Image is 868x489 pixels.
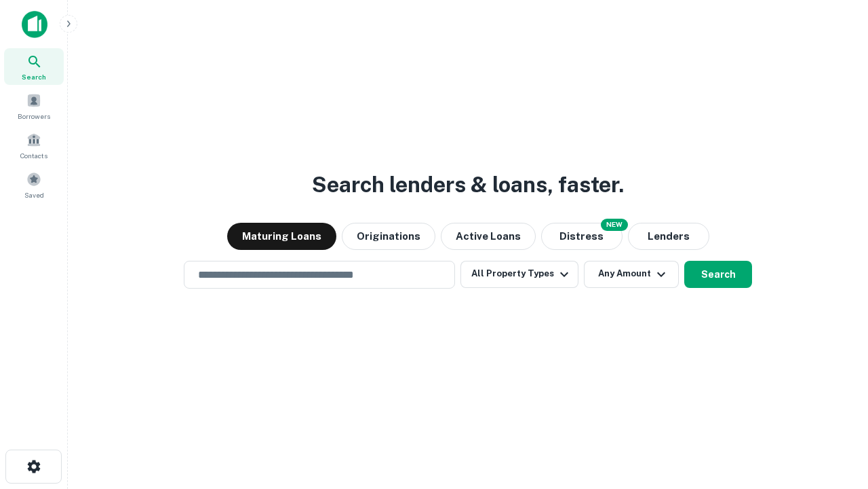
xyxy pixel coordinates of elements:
div: NEW [601,219,628,231]
button: Originations [342,223,435,250]
iframe: Chat Widget [800,380,868,446]
button: Lenders [628,223,709,250]
button: Search [684,261,752,288]
a: Contacts [4,127,64,164]
a: Borrowers [4,88,64,124]
span: Saved [24,189,44,200]
span: Borrowers [18,111,50,122]
span: Search [22,71,46,82]
a: Saved [4,166,64,203]
button: All Property Types [460,261,578,288]
img: capitalize-icon.png [22,11,47,38]
a: Search [4,48,64,85]
button: Any Amount [584,261,679,288]
span: Contacts [20,150,47,161]
button: Active Loans [441,223,536,250]
h3: Search lenders & loans, faster. [312,168,624,201]
button: Search distressed loans with lien and other non-mortgage details. [541,223,623,250]
button: Maturing Loans [227,223,336,250]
